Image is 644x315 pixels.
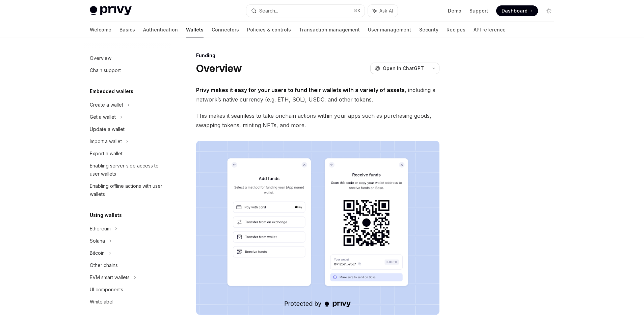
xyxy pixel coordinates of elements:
[90,101,123,109] div: Create a wallet
[383,65,424,72] span: Open in ChatGPT
[90,273,130,282] div: EVM smart wallets
[90,225,111,233] div: Ethereum
[90,125,125,133] div: Update a wallet
[379,7,393,14] span: Ask AI
[186,22,204,38] a: Wallets
[299,22,360,38] a: Transaction management
[469,7,488,14] a: Support
[212,22,239,38] a: Connectors
[90,87,133,95] h5: Embedded wallets
[143,22,178,38] a: Authentication
[246,5,365,17] button: Search...⌘K
[90,249,105,257] div: Bitcoin
[119,22,135,38] a: Basics
[90,113,116,121] div: Get a wallet
[90,137,122,145] div: Import a wallet
[84,64,171,76] a: Chain support
[84,123,171,135] a: Update a wallet
[84,148,171,160] a: Export a wallet
[543,5,554,16] button: Toggle dark mode
[196,62,242,74] h1: Overview
[90,237,105,245] div: Solana
[368,22,411,38] a: User management
[84,52,171,64] a: Overview
[84,259,171,271] a: Other chains
[447,22,465,38] a: Recipes
[90,298,113,306] div: Whitelabel
[90,6,132,16] img: light logo
[90,286,123,294] div: UI components
[90,66,121,74] div: Chain support
[84,296,171,308] a: Whitelabel
[196,52,439,59] div: Funding
[368,5,398,17] button: Ask AI
[448,7,461,14] a: Demo
[247,22,291,38] a: Policies & controls
[419,22,438,38] a: Security
[196,85,439,104] span: , including a network’s native currency (e.g. ETH, SOL), USDC, and other tokens.
[496,5,538,16] a: Dashboard
[90,150,123,158] div: Export a wallet
[90,162,167,178] div: Enabling server-side access to user wallets
[90,211,122,219] h5: Using wallets
[84,180,171,200] a: Enabling offline actions with user wallets
[84,160,171,180] a: Enabling server-side access to user wallets
[353,8,360,14] span: ⌘ K
[90,22,111,38] a: Welcome
[84,284,171,296] a: UI components
[196,87,405,93] strong: Privy makes it easy for your users to fund their wallets with a variety of assets
[90,261,118,269] div: Other chains
[502,7,528,14] span: Dashboard
[196,141,439,315] img: images/Funding.png
[259,7,278,15] div: Search...
[370,63,428,74] button: Open in ChatGPT
[196,111,439,130] span: This makes it seamless to take onchain actions within your apps such as purchasing goods, swappin...
[474,22,506,38] a: API reference
[90,54,111,62] div: Overview
[90,182,167,198] div: Enabling offline actions with user wallets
